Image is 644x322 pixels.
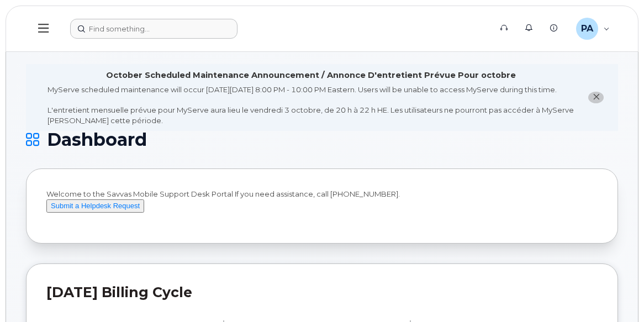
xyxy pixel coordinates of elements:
[106,70,516,81] div: October Scheduled Maintenance Announcement / Annonce D'entretient Prévue Pour octobre
[588,92,604,103] button: close notification
[47,131,147,148] span: Dashboard
[46,201,144,210] a: Submit a Helpdesk Request
[46,199,144,213] button: Submit a Helpdesk Request
[46,189,598,223] div: Welcome to the Savvas Mobile Support Desk Portal If you need assistance, call [PHONE_NUMBER].
[47,85,574,125] div: MyServe scheduled maintenance will occur [DATE][DATE] 8:00 PM - 10:00 PM Eastern. Users will be u...
[46,284,598,300] h2: [DATE] Billing Cycle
